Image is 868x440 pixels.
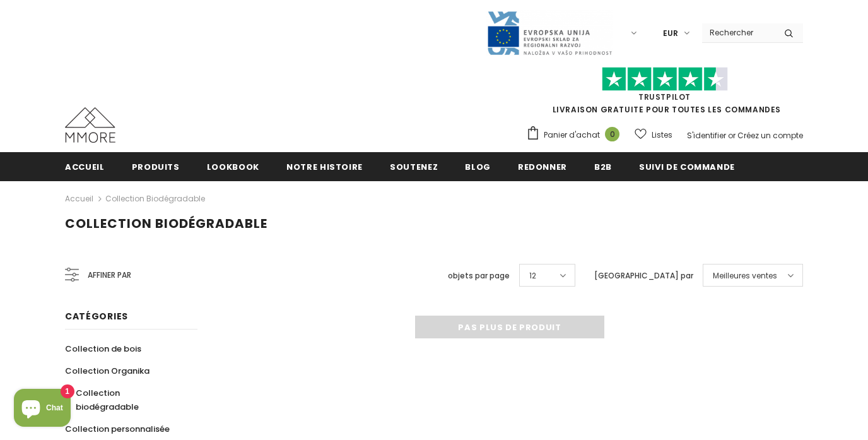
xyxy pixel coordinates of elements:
span: 0 [605,127,619,141]
a: Collection personnalisée [65,418,170,440]
span: Suivi de commande [639,161,735,173]
span: Produits [132,161,180,173]
a: Listes [635,124,672,146]
img: Javni Razpis [486,10,613,56]
input: Search Site [702,23,775,42]
a: Collection Organika [65,360,150,382]
a: TrustPilot [638,92,691,102]
span: Meilleures ventes [713,270,777,282]
span: Affiner par [88,268,131,282]
a: Lookbook [207,152,259,181]
label: [GEOGRAPHIC_DATA] par [594,270,693,282]
a: S'identifier [687,130,726,141]
a: Créez un compte [737,130,803,141]
a: Javni Razpis [486,27,613,38]
span: Panier d'achat [544,129,600,141]
span: B2B [594,161,612,173]
span: Blog [465,161,491,173]
span: Lookbook [207,161,259,173]
span: 12 [529,270,536,282]
span: Catégories [65,310,128,323]
inbox-online-store-chat: Shopify online store chat [10,389,74,430]
img: Faites confiance aux étoiles pilotes [602,67,728,92]
a: soutenez [390,152,438,181]
a: Collection de bois [65,338,141,360]
a: Collection biodégradable [65,382,184,418]
a: Accueil [65,152,105,181]
a: Produits [132,152,180,181]
a: Panier d'achat 0 [526,126,626,145]
span: Accueil [65,161,105,173]
a: Collection biodégradable [105,193,205,204]
span: LIVRAISON GRATUITE POUR TOUTES LES COMMANDES [526,73,803,115]
span: Collection de bois [65,343,141,355]
span: Collection biodégradable [76,387,139,413]
span: Collection Organika [65,365,150,377]
a: Blog [465,152,491,181]
span: Collection biodégradable [65,215,267,232]
span: Notre histoire [286,161,363,173]
a: B2B [594,152,612,181]
a: Suivi de commande [639,152,735,181]
span: soutenez [390,161,438,173]
label: objets par page [448,270,510,282]
span: Collection personnalisée [65,423,170,435]
img: Cas MMORE [65,107,115,143]
a: Accueil [65,191,93,206]
span: or [728,130,736,141]
span: Redonner [518,161,567,173]
span: Listes [652,129,672,141]
a: Notre histoire [286,152,363,181]
a: Redonner [518,152,567,181]
span: EUR [663,27,678,40]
